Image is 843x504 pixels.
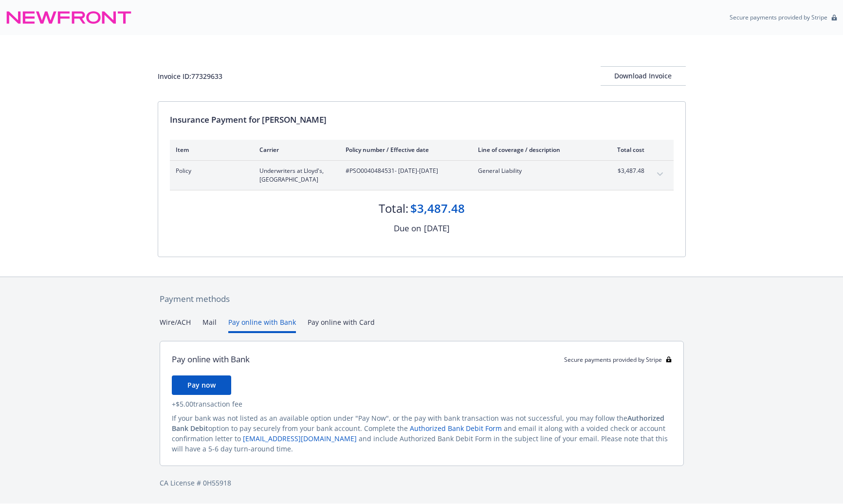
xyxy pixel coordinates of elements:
[176,167,244,175] span: Policy
[172,353,250,366] div: Pay online with Bank
[410,200,465,217] div: $3,487.48
[259,167,330,184] span: Underwriters at Lloyd's, [GEOGRAPHIC_DATA]
[160,293,684,305] div: Payment methods
[172,413,664,433] span: Authorized Bank Debit
[564,355,672,364] div: Secure payments provided by Stripe
[202,317,217,333] button: Mail
[478,167,592,175] span: General Liability
[608,146,644,154] div: Total cost
[228,317,296,333] button: Pay online with Bank
[730,13,827,21] p: Secure payments provided by Stripe
[478,146,592,154] div: Line of coverage / description
[172,413,672,454] div: If your bank was not listed as an available option under "Pay Now", or the pay with bank transact...
[652,167,668,182] button: expand content
[424,222,450,235] div: [DATE]
[346,167,462,175] span: #PSO0040484531 - [DATE]-[DATE]
[187,380,216,390] span: Pay now
[379,200,408,217] div: Total:
[410,424,502,433] a: Authorized Bank Debit Form
[172,399,672,409] div: + $5.00 transaction fee
[601,66,686,86] button: Download Invoice
[608,167,644,175] span: $3,487.48
[170,113,674,126] div: Insurance Payment for [PERSON_NAME]
[172,375,231,395] button: Pay now
[394,222,421,235] div: Due on
[176,146,244,154] div: Item
[308,317,375,333] button: Pay online with Card
[160,478,684,488] div: CA License # 0H55918
[243,434,357,443] a: [EMAIL_ADDRESS][DOMAIN_NAME]
[170,161,674,190] div: PolicyUnderwriters at Lloyd's, [GEOGRAPHIC_DATA]#PSO0040484531- [DATE]-[DATE]General Liability$3,...
[158,71,222,81] div: Invoice ID: 77329633
[160,317,191,333] button: Wire/ACH
[259,146,330,154] div: Carrier
[346,146,462,154] div: Policy number / Effective date
[601,67,686,85] div: Download Invoice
